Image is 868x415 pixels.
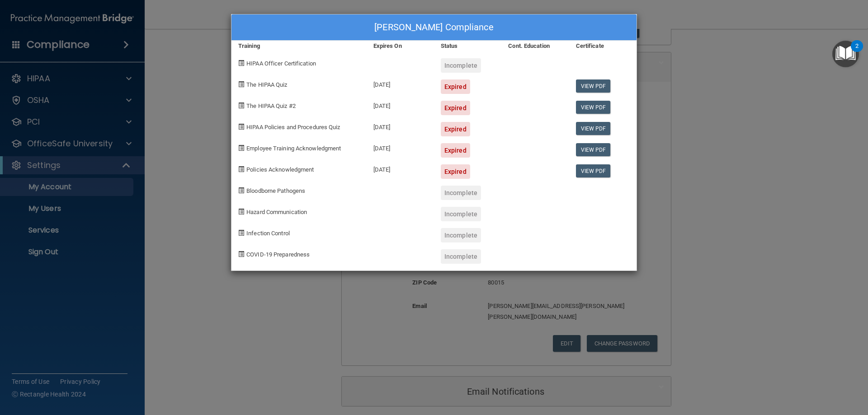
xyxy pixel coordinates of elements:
a: View PDF [576,101,611,114]
a: View PDF [576,143,611,156]
div: Status [434,41,501,51]
div: Incomplete [441,228,481,242]
button: Open Resource Center, 2 new notifications [832,41,859,67]
div: Expired [441,122,470,136]
div: [DATE] [367,115,434,136]
span: COVID-19 Preparedness [246,251,310,258]
a: View PDF [576,79,611,93]
div: Incomplete [441,58,481,73]
span: Hazard Communication [246,209,307,215]
span: The HIPAA Quiz #2 [246,103,296,109]
div: [DATE] [367,73,434,94]
div: 2 [855,46,859,58]
span: Bloodborne Pathogens [246,187,305,194]
span: Infection Control [246,230,290,237]
div: [DATE] [367,136,434,158]
div: Expires On [367,41,434,51]
div: Incomplete [441,186,481,200]
iframe: Drift Widget Chat Controller [712,351,857,387]
div: Certificate [569,41,637,51]
span: Employee Training Acknowledgment [246,145,341,152]
div: Expired [441,143,470,158]
span: Policies Acknowledgment [246,166,314,173]
div: Incomplete [441,207,481,221]
div: Training [231,41,367,51]
div: [PERSON_NAME] Compliance [231,14,637,41]
div: [DATE] [367,94,434,115]
a: View PDF [576,164,611,177]
div: Incomplete [441,249,481,264]
span: The HIPAA Quiz [246,81,287,88]
a: View PDF [576,122,611,135]
div: Expired [441,164,470,179]
div: Expired [441,79,470,94]
span: HIPAA Officer Certification [246,60,316,67]
div: Expired [441,101,470,115]
div: [DATE] [367,158,434,179]
div: Cont. Education [501,41,569,51]
span: HIPAA Policies and Procedures Quiz [246,124,340,131]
